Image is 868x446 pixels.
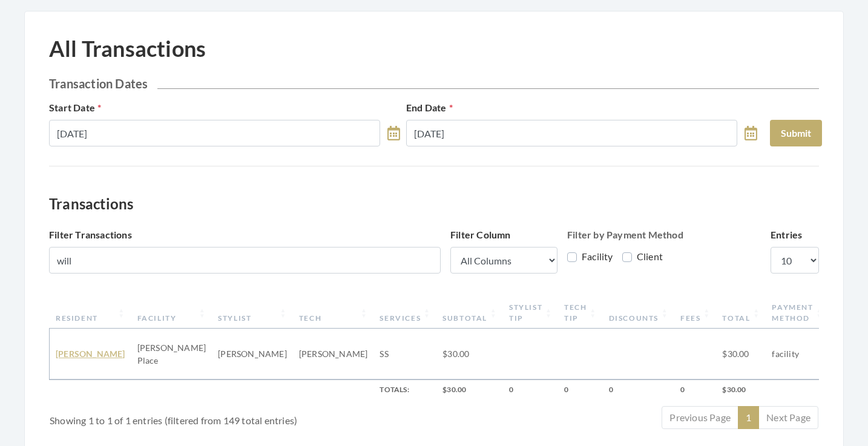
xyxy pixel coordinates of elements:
[49,36,206,62] h1: All Transactions
[567,249,613,264] label: Facility
[436,329,503,379] td: $30.00
[622,249,663,264] label: Client
[674,297,716,329] th: Fees: activate to sort column ascending
[373,329,436,379] td: SS
[131,329,212,379] td: [PERSON_NAME] Place
[50,297,131,329] th: Resident: activate to sort column ascending
[56,349,125,359] a: [PERSON_NAME]
[50,405,370,428] div: Showing 1 to 1 of 1 entries (filtered from 149 total entries)
[406,120,737,146] input: Select Date
[380,385,409,394] strong: Totals:
[212,329,293,379] td: [PERSON_NAME]
[131,297,212,329] th: Facility: activate to sort column ascending
[436,297,503,329] th: Subtotal: activate to sort column ascending
[373,297,436,329] th: Services: activate to sort column ascending
[49,247,441,274] input: Filter...
[716,329,766,379] td: $30.00
[49,100,101,115] label: Start Date
[503,297,558,329] th: Stylist Tip: activate to sort column ascending
[716,297,766,329] th: Total: activate to sort column ascending
[766,329,829,379] td: facility
[387,120,400,146] a: toggle
[716,379,766,400] th: $30.00
[406,100,453,115] label: End Date
[558,297,602,329] th: Tech Tip: activate to sort column ascending
[436,379,503,400] th: $30.00
[212,297,293,329] th: Stylist: activate to sort column ascending
[745,120,757,146] a: toggle
[766,297,829,329] th: Payment Method: activate to sort column ascending
[558,379,602,400] th: 0
[738,406,759,429] a: 1
[603,297,674,329] th: Discounts: activate to sort column ascending
[567,229,683,240] strong: Filter by Payment Method
[674,379,716,400] th: 0
[49,195,819,213] h3: Transactions
[293,297,374,329] th: Tech: activate to sort column ascending
[293,329,374,379] td: [PERSON_NAME]
[49,120,380,146] input: Select Date
[771,228,802,242] label: Entries
[49,228,132,242] label: Filter Transactions
[503,379,558,400] th: 0
[49,76,819,91] h2: Transaction Dates
[770,120,822,146] button: Submit
[450,228,511,242] label: Filter Column
[603,379,674,400] th: 0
